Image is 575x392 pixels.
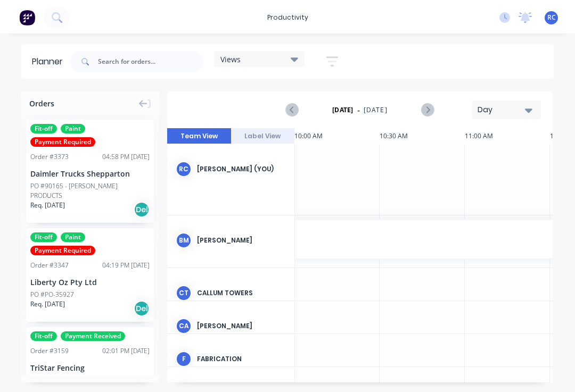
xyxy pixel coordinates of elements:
[547,11,556,21] span: RC
[176,231,192,247] div: BM
[294,127,380,143] div: 10:00 AM
[30,151,69,160] div: Order # 3373
[231,127,295,143] button: Label View
[102,345,150,354] div: 02:01 PM [DATE]
[357,102,360,115] span: -
[30,345,69,354] div: Order # 3159
[102,259,150,269] div: 04:19 PM [DATE]
[176,160,192,176] div: RC
[197,353,286,362] div: Fabrication
[332,104,354,113] strong: [DATE]
[30,259,69,269] div: Order # 3347
[176,283,192,299] div: CT
[421,102,433,115] button: Next page
[262,8,314,24] div: productivity
[167,127,231,143] button: Team View
[472,99,541,118] button: Day
[465,127,550,143] div: 11:00 AM
[197,163,286,172] div: [PERSON_NAME] (You)
[286,102,299,115] button: Previous page
[61,122,85,132] span: Paint
[102,151,150,160] div: 04:58 PM [DATE]
[32,54,68,66] div: Planner
[197,287,286,296] div: Callum Towers
[30,180,150,199] div: PO #90165 - [PERSON_NAME] PRODUCTS
[98,49,203,71] input: Search for orders...
[478,103,527,114] div: Day
[197,234,286,244] div: [PERSON_NAME]
[30,122,57,132] span: Fit-off
[134,200,150,216] div: Del
[30,244,95,254] span: Payment Required
[30,166,150,178] div: Daimler Trucks Shepparton
[30,288,74,298] div: PO #PO-35927
[220,52,241,63] span: Views
[19,8,35,24] img: Factory
[61,231,85,240] span: Paint
[30,298,65,307] span: Req. [DATE]
[176,349,192,365] div: F
[380,127,465,143] div: 10:30 AM
[30,199,65,208] span: Req. [DATE]
[30,136,95,145] span: Payment Required
[30,330,57,339] span: Fit-off
[30,275,150,286] div: Liberty Oz Pty Ltd
[134,299,150,315] div: Del
[364,104,388,113] span: [DATE]
[176,316,192,332] div: CA
[29,96,54,107] span: Orders
[30,231,57,240] span: Fit-off
[61,330,125,339] span: Payment Received
[30,361,150,372] div: TriStar Fencing
[197,320,286,329] div: [PERSON_NAME]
